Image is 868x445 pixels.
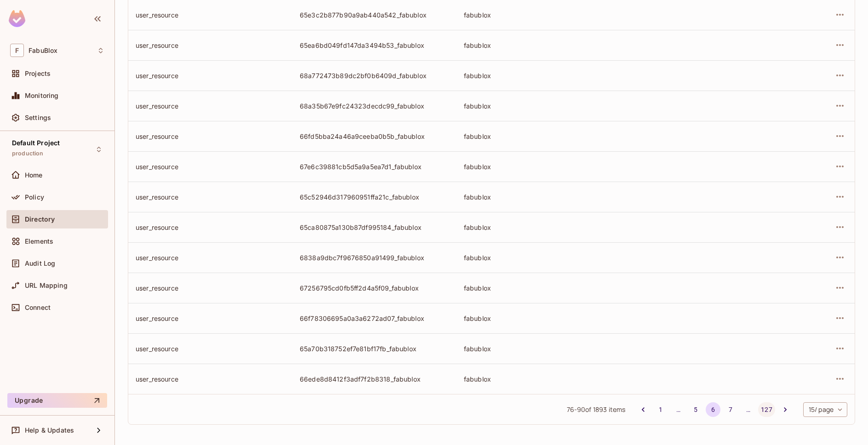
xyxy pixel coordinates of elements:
[136,193,285,201] div: user_resource
[464,284,613,292] div: fabublox
[25,282,68,289] span: URL Mapping
[25,304,51,311] span: Connect
[300,71,449,80] div: 68a772473b89dc2bf0b6409d_fabublox
[706,402,720,417] button: page 6
[25,260,55,267] span: Audit Log
[136,11,285,19] div: user_resource
[567,405,626,415] span: 76 - 90 of 1893 items
[300,223,449,232] div: 65ca80875a130b87df995184_fabublox
[464,375,613,383] div: fabublox
[464,314,613,323] div: fabublox
[136,132,285,141] div: user_resource
[25,114,51,121] span: Settings
[636,402,651,417] button: Go to previous page
[688,402,703,417] button: Go to page 5
[300,284,449,292] div: 67256795cd0fb5ff2d4a5f09_fabublox
[464,253,613,262] div: fabublox
[25,171,43,179] span: Home
[10,44,24,57] span: F
[464,344,613,353] div: fabublox
[136,375,285,383] div: user_resource
[136,253,285,262] div: user_resource
[136,71,285,80] div: user_resource
[464,102,613,110] div: fabublox
[136,223,285,232] div: user_resource
[25,216,55,223] span: Directory
[136,162,285,171] div: user_resource
[7,393,107,408] button: Upgrade
[25,238,53,245] span: Elements
[464,71,613,80] div: fabublox
[136,41,285,50] div: user_resource
[300,102,449,110] div: 68a35b67e9fc24323decdc99_fabublox
[464,11,613,19] div: fabublox
[741,405,755,414] div: …
[25,427,74,434] span: Help & Updates
[136,314,285,323] div: user_resource
[634,402,794,417] nav: pagination navigation
[136,344,285,353] div: user_resource
[778,402,793,417] button: Go to next page
[300,375,449,383] div: 66ede8d8412f3adf7f2b8318_fabublox
[25,70,51,77] span: Projects
[29,47,57,54] span: Workspace: FabuBlox
[300,41,449,50] div: 65ea6bd049fd147da3494b53_fabublox
[25,194,44,201] span: Policy
[758,402,775,417] button: Go to page 127
[300,344,449,353] div: 65a70b318752ef7e81bf17fb_fabublox
[136,284,285,292] div: user_resource
[464,193,613,201] div: fabublox
[723,402,738,417] button: Go to page 7
[300,314,449,323] div: 66f78306695a0a3a6272ad07_fabublox
[803,402,847,417] div: 15 / page
[464,162,613,171] div: fabublox
[464,41,613,50] div: fabublox
[464,223,613,232] div: fabublox
[25,92,59,99] span: Monitoring
[12,150,44,157] span: production
[136,102,285,110] div: user_resource
[300,11,449,19] div: 65e3c2b877b90a9ab440a542_fabublox
[653,402,668,417] button: Go to page 1
[300,193,449,201] div: 65c52946d317960951ffa21c_fabublox
[300,132,449,141] div: 66fd5bba24a46a9ceeba0b5b_fabublox
[300,253,449,262] div: 6838a9dbc7f9676850a91499_fabublox
[300,162,449,171] div: 67e6c39881cb5d5a9a5ea7d1_fabublox
[464,132,613,141] div: fabublox
[671,405,685,414] div: …
[12,139,60,147] span: Default Project
[9,10,25,27] img: SReyMgAAAABJRU5ErkJggg==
